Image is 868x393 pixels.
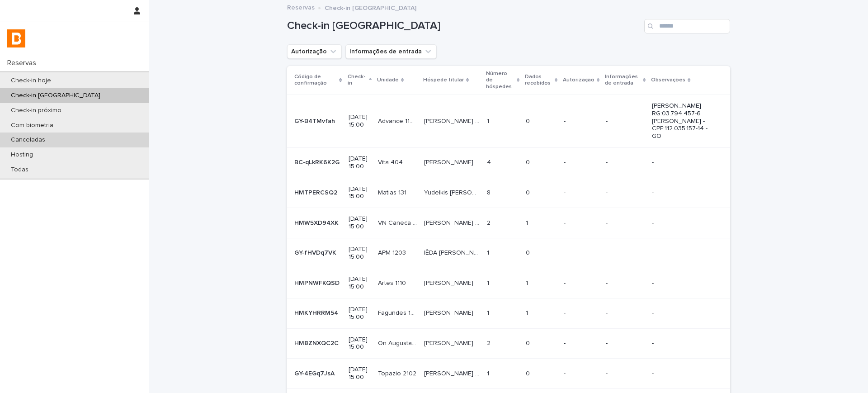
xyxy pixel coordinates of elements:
p: HMTPERCSQ2 [294,187,339,197]
p: 0 [526,116,532,125]
p: 0 [526,338,532,347]
p: - [564,340,599,347]
p: Dolmiro Cavalcante Souza [424,218,482,227]
h1: Check-in [GEOGRAPHIC_DATA] [287,19,641,33]
p: Unidade [377,75,399,85]
p: 1 [487,308,491,317]
p: Fagundes 1001 [378,308,419,317]
p: [DATE] 15:00 [349,155,371,170]
p: HMPNWFKQSD [294,278,341,287]
p: - [564,249,599,257]
p: - [564,370,599,378]
p: 0 [526,187,532,197]
p: Matias 131 [378,187,408,197]
p: Check-in hoje [4,77,58,85]
p: [PERSON_NAME] [424,338,475,347]
p: Advance 1108 [378,116,419,125]
p: [PERSON_NAME] [424,278,475,287]
p: 1 [487,116,491,125]
p: Dados recebidos [525,72,552,89]
tr: HM8ZNXQC2CHM8ZNXQC2C [DATE] 15:00On Augusta 415On Augusta 415 [PERSON_NAME][PERSON_NAME] 22 00 --- [287,328,730,359]
input: Search [644,19,730,33]
p: HM8ZNXQC2C [294,338,340,347]
a: Reservas [287,2,315,12]
p: Check-in [348,72,367,89]
p: [DATE] 15:00 [349,215,371,231]
p: [DATE] 15:00 [349,114,371,129]
p: Todas [4,166,36,174]
tr: GY-B4TMvfahGY-B4TMvfah [DATE] 15:00Advance 1108Advance 1108 [PERSON_NAME] Advance 1505/1108[PERSO... [287,95,730,147]
p: VN Caneca 1002 [378,218,419,227]
p: Yudelkis Mercedes Sosa Montas [424,187,482,197]
p: - [652,279,716,287]
p: - [606,159,645,166]
p: GY-fHVDq7VK [294,247,338,257]
p: 0 [526,157,532,166]
p: Reservas [4,59,43,67]
p: 1 [487,278,491,287]
p: - [606,189,645,197]
tr: GY-fHVDq7VKGY-fHVDq7VK [DATE] 15:00APM 1203APM 1203 IÊDA [PERSON_NAME] APMIÊDA [PERSON_NAME] APM ... [287,238,730,268]
p: Hosting [4,151,40,159]
p: - [606,309,645,317]
p: - [652,309,716,317]
p: 1 [526,308,530,317]
img: zVaNuJHRTjyIjT5M9Xd5 [7,29,25,47]
p: - [606,340,645,347]
p: - [652,219,716,227]
p: - [652,159,716,166]
p: 0 [526,247,532,257]
p: Check-in [GEOGRAPHIC_DATA] [4,92,108,99]
p: 0 [526,368,532,378]
p: 1 [526,278,530,287]
p: - [564,279,599,287]
p: Código de confirmação [294,72,337,89]
p: Hóspede titular [423,75,464,85]
p: Flavio Prop Advance 1505/1108 [424,116,482,125]
p: - [652,249,716,257]
p: - [606,370,645,378]
p: - [606,219,645,227]
p: - [606,279,645,287]
p: GY-4EGq7JsA [294,368,336,378]
tr: HMTPERCSQ2HMTPERCSQ2 [DATE] 15:00Matias 131Matias 131 Yudelkis [PERSON_NAME] [PERSON_NAME]Yudelki... [287,178,730,208]
p: GY-B4TMvfah [294,116,337,125]
p: [DATE] 15:00 [349,246,371,261]
p: - [606,249,645,257]
p: - [652,370,716,378]
p: BC-qLkRK6K2G [294,157,341,166]
p: - [564,309,599,317]
p: - [564,159,599,166]
tr: GY-4EGq7JsAGY-4EGq7JsA [DATE] 15:00Topazio 2102Topazio 2102 [PERSON_NAME] prop TP2102[PERSON_NAME... [287,359,730,389]
p: APM 1203 [378,247,408,257]
tr: HMKYHRRM54HMKYHRRM54 [DATE] 15:00Fagundes 1001Fagundes 1001 [PERSON_NAME][PERSON_NAME] 11 11 --- [287,298,730,328]
p: - [564,189,599,197]
p: HMKYHRRM54 [294,308,340,317]
p: Observações [651,75,685,85]
p: Canceladas [4,136,52,144]
p: 2 [487,338,492,347]
p: Autorização [563,75,594,85]
p: 8 [487,187,492,197]
p: - [652,189,716,197]
p: 2 [487,218,492,227]
p: [DATE] 15:00 [349,336,371,351]
p: [DATE] 15:00 [349,275,371,291]
p: [PERSON_NAME] - RG:03.794.457-6 [PERSON_NAME] - CPF:112.035.157-14 - GO [652,102,716,140]
p: Topazio 2102 [378,368,418,378]
tr: HMPNWFKQSDHMPNWFKQSD [DATE] 15:00Artes 1110Artes 1110 [PERSON_NAME][PERSON_NAME] 11 11 --- [287,268,730,298]
p: Emanuel prop TP2102 [424,368,482,378]
p: Número de hóspedes [486,69,514,92]
p: On Augusta 415 [378,338,419,347]
p: - [564,219,599,227]
p: Com biometria [4,122,61,129]
p: Vita 404 [378,157,405,166]
p: HMW5XD94XK [294,218,340,227]
p: [DATE] 15:00 [349,306,371,321]
p: 1 [487,247,491,257]
tr: HMW5XD94XKHMW5XD94XK [DATE] 15:00VN Caneca 1002VN Caneca 1002 [PERSON_NAME] [PERSON_NAME][PERSON_... [287,208,730,238]
button: Informações de entrada [345,44,437,59]
tr: BC-qLkRK6K2GBC-qLkRK6K2G [DATE] 15:00Vita 404Vita 404 [PERSON_NAME][PERSON_NAME] 44 00 --- [287,147,730,178]
p: Informações de entrada [605,72,641,89]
